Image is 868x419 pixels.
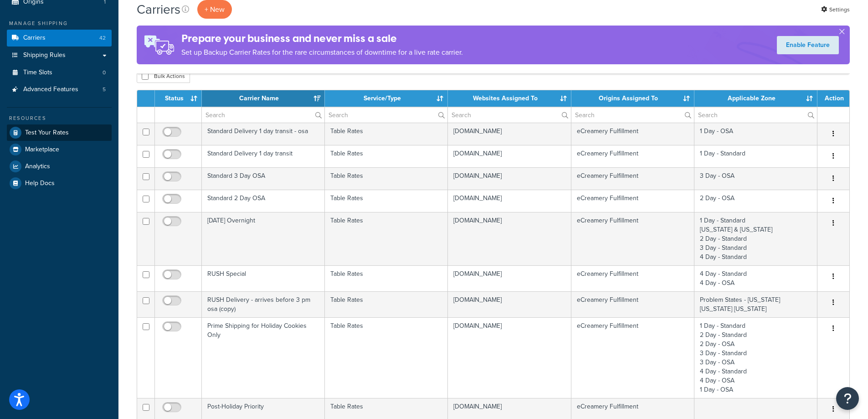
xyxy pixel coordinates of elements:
[325,145,448,167] td: Table Rates
[7,64,112,81] a: Time Slots 0
[7,47,112,64] a: Shipping Rules
[137,0,180,18] h1: Carriers
[448,145,571,167] td: [DOMAIN_NAME]
[7,141,112,158] a: Marketplace
[202,123,325,145] td: Standard Delivery 1 day transit - osa
[202,291,325,317] td: RUSH Delivery - arrives before 3 pm osa (copy)
[571,167,694,190] td: eCreamery Fulfillment
[694,123,817,145] td: 1 Day - OSA
[103,69,106,77] span: 0
[325,291,448,317] td: Table Rates
[7,64,112,81] li: Time Slots
[448,212,571,265] td: [DOMAIN_NAME]
[325,317,448,398] td: Table Rates
[137,26,181,64] img: ad-rules-rateshop-fe6ec290ccb7230408bd80ed9643f0289d75e0ffd9eb532fc0e269fcd187b520.png
[571,317,694,398] td: eCreamery Fulfillment
[202,212,325,265] td: [DATE] Overnight
[25,163,50,171] span: Analytics
[181,46,463,59] p: Set up Backup Carrier Rates for the rare circumstances of downtime for a live rate carrier.
[694,265,817,291] td: 4 Day - Standard 4 Day - OSA
[23,69,52,77] span: Time Slots
[571,190,694,212] td: eCreamery Fulfillment
[99,34,106,42] span: 42
[448,291,571,317] td: [DOMAIN_NAME]
[202,107,324,123] input: Search
[202,145,325,167] td: Standard Delivery 1 day transit
[7,30,112,47] a: Carriers 42
[7,81,112,98] li: Advanced Features
[448,123,571,145] td: [DOMAIN_NAME]
[202,90,325,107] th: Carrier Name: activate to sort column ascending
[571,265,694,291] td: eCreamery Fulfillment
[448,167,571,190] td: [DOMAIN_NAME]
[155,90,202,107] th: Status: activate to sort column ascending
[448,317,571,398] td: [DOMAIN_NAME]
[571,123,694,145] td: eCreamery Fulfillment
[325,265,448,291] td: Table Rates
[777,36,839,54] a: Enable Feature
[7,20,112,27] div: Manage Shipping
[23,86,78,93] span: Advanced Features
[325,212,448,265] td: Table Rates
[325,90,448,107] th: Service/Type: activate to sort column ascending
[694,212,817,265] td: 1 Day - Standard [US_STATE] & [US_STATE] 2 Day - Standard 3 Day - Standard 4 Day - Standard
[571,145,694,167] td: eCreamery Fulfillment
[7,124,112,141] a: Test Your Rates
[694,291,817,317] td: Problem States - [US_STATE] [US_STATE] [US_STATE]
[694,145,817,167] td: 1 Day - Standard
[202,190,325,212] td: Standard 2 Day OSA
[448,90,571,107] th: Websites Assigned To: activate to sort column ascending
[325,167,448,190] td: Table Rates
[25,180,55,187] span: Help Docs
[571,291,694,317] td: eCreamery Fulfillment
[7,81,112,98] a: Advanced Features 5
[25,129,69,137] span: Test Your Rates
[325,123,448,145] td: Table Rates
[7,158,112,175] a: Analytics
[202,265,325,291] td: RUSH Special
[448,107,570,123] input: Search
[571,107,694,123] input: Search
[103,86,106,93] span: 5
[836,387,859,410] button: Open Resource Center
[571,90,694,107] th: Origins Assigned To: activate to sort column ascending
[7,175,112,191] a: Help Docs
[325,107,447,123] input: Search
[181,31,463,46] h4: Prepare your business and never miss a sale
[23,52,66,59] span: Shipping Rules
[817,90,849,107] th: Action
[448,190,571,212] td: [DOMAIN_NAME]
[202,167,325,190] td: Standard 3 Day OSA
[23,34,46,42] span: Carriers
[25,146,59,154] span: Marketplace
[325,190,448,212] td: Table Rates
[448,265,571,291] td: [DOMAIN_NAME]
[7,114,112,122] div: Resources
[571,212,694,265] td: eCreamery Fulfillment
[694,90,817,107] th: Applicable Zone: activate to sort column ascending
[694,107,817,123] input: Search
[821,3,850,16] a: Settings
[694,317,817,398] td: 1 Day - Standard 2 Day - Standard 2 Day - OSA 3 Day - Standard 3 Day - OSA 4 Day - Standard 4 Day...
[202,317,325,398] td: Prime Shipping for Holiday Cookies Only
[694,190,817,212] td: 2 Day - OSA
[7,30,112,47] li: Carriers
[694,167,817,190] td: 3 Day - OSA
[137,69,190,83] button: Bulk Actions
